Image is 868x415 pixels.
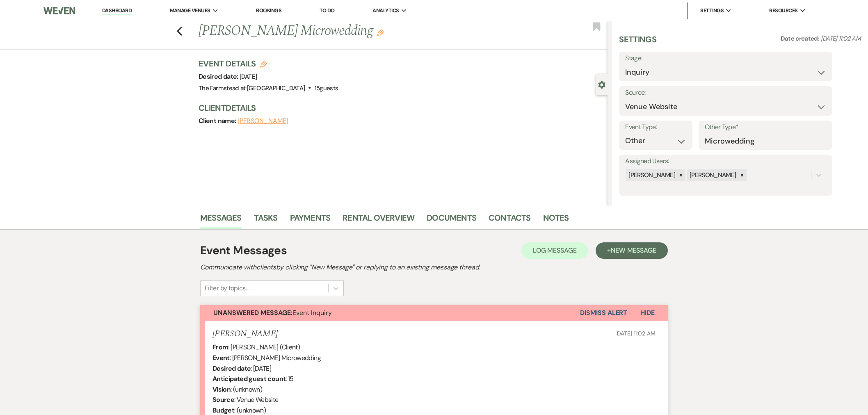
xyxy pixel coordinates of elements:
[199,116,238,125] span: Client name:
[615,330,656,337] span: [DATE] 11:02 AM
[626,169,676,181] div: [PERSON_NAME]
[580,305,627,321] button: Dismiss Alert
[212,353,230,362] b: Event
[200,211,242,229] a: Messages
[489,211,531,229] a: Contacts
[377,29,384,36] button: Edit
[290,211,331,229] a: Payments
[200,242,287,259] h1: Event Messages
[200,305,580,321] button: Unanswered Message:Event Inquiry
[705,121,827,133] label: Other Type*
[212,385,231,394] b: Vision
[627,305,668,321] button: Hide
[212,364,251,373] b: Desired date
[199,84,305,92] span: The Farmstead at [GEOGRAPHIC_DATA]
[769,7,797,15] span: Resources
[625,87,826,99] label: Source:
[199,72,240,81] span: Desired date:
[240,73,257,81] span: [DATE]
[213,308,292,317] strong: Unanswered Message:
[199,102,599,114] h3: Client Details
[687,169,738,181] div: [PERSON_NAME]
[596,242,668,259] button: +New Message
[199,21,523,41] h1: [PERSON_NAME] Microwedding
[781,34,821,43] span: Date created:
[343,211,414,229] a: Rental Overview
[821,34,861,43] span: [DATE] 11:02 AM
[238,118,288,124] button: [PERSON_NAME]
[213,308,332,317] span: Event Inquiry
[372,7,399,15] span: Analytics
[205,283,249,293] div: Filter by topics...
[212,395,234,404] b: Source
[256,7,281,14] a: Bookings
[200,262,668,272] h2: Communicate with clients by clicking "New Message" or replying to an existing message thread.
[199,58,338,69] h3: Event Details
[212,343,228,351] b: From
[625,121,686,133] label: Event Type:
[619,34,656,52] h3: Settings
[700,7,724,15] span: Settings
[212,374,286,383] b: Anticipated guest count
[625,52,826,64] label: Stage:
[521,242,588,259] button: Log Message
[315,84,338,92] span: 15 guests
[625,155,826,167] label: Assigned Users:
[611,246,656,255] span: New Message
[212,406,234,415] b: Budget
[43,2,75,19] img: Weven Logo
[254,211,278,229] a: Tasks
[102,7,132,15] a: Dashboard
[543,211,569,229] a: Notes
[320,7,335,14] a: To Do
[427,211,476,229] a: Documents
[170,7,210,15] span: Manage Venues
[533,246,577,255] span: Log Message
[640,308,655,317] span: Hide
[212,329,278,339] h5: [PERSON_NAME]
[598,80,605,88] button: Close lead details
